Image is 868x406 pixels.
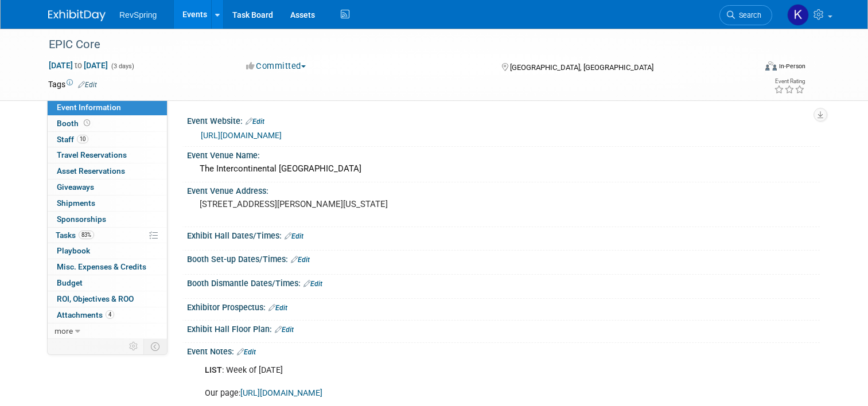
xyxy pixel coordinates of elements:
span: Giveaways [57,182,94,192]
div: Event Venue Address: [187,182,820,197]
b: LIST [205,365,222,375]
span: (3 days) [110,63,134,70]
span: ROI, Objectives & ROO [57,294,134,303]
span: 83% [79,231,94,239]
a: [URL][DOMAIN_NAME] [201,131,282,140]
div: Event Website: [187,112,820,127]
span: Event Information [57,103,121,112]
span: RevSpring [119,10,157,19]
a: Edit [291,256,310,264]
a: Giveaways [48,179,167,195]
a: Search [719,5,772,25]
span: Misc. Expenses & Credits [57,262,146,271]
div: Booth Dismantle Dates/Times: [187,275,820,290]
div: Exhibit Hall Dates/Times: [187,227,820,242]
span: Tasks [56,231,94,240]
a: Edit [268,304,287,312]
div: Exhibitor Prospectus: [187,299,820,314]
div: Event Rating [774,79,805,84]
span: Sponsorships [57,214,106,224]
div: Exhibit Hall Floor Plan: [187,321,820,335]
div: Event Format [694,60,805,77]
div: In-Person [779,62,805,71]
span: Asset Reservations [57,166,125,175]
a: [URL][DOMAIN_NAME] [240,388,322,398]
div: Event Notes: [187,343,820,358]
a: Tasks83% [48,228,167,243]
a: Booth [48,116,167,131]
a: Misc. Expenses & Credits [48,259,167,275]
a: more [48,323,167,339]
td: Toggle Event Tabs [144,339,168,354]
img: ExhibitDay [48,10,106,21]
div: EPIC Core [45,34,741,55]
a: Edit [275,326,294,334]
span: Budget [57,278,83,287]
a: Edit [246,118,264,126]
a: Playbook [48,243,167,259]
span: 10 [77,135,88,143]
a: Event Information [48,100,167,115]
img: Format-Inperson.png [765,61,777,71]
a: Edit [285,232,303,240]
span: Search [735,11,761,19]
a: Staff10 [48,132,167,147]
img: Kelsey Culver [787,4,809,26]
span: Booth [57,119,92,128]
a: Edit [237,348,256,356]
span: more [55,326,73,335]
span: Travel Reservations [57,150,127,159]
a: Sponsorships [48,212,167,227]
a: Edit [303,280,322,288]
a: ROI, Objectives & ROO [48,291,167,307]
a: Travel Reservations [48,147,167,163]
pre: [STREET_ADDRESS][PERSON_NAME][US_STATE] [200,199,438,209]
a: Edit [78,81,97,89]
a: Attachments4 [48,307,167,323]
div: The Intercontinental [GEOGRAPHIC_DATA] [196,160,811,178]
a: Shipments [48,196,167,211]
div: Event Venue Name: [187,147,820,161]
div: Booth Set-up Dates/Times: [187,251,820,266]
td: Tags [48,79,97,90]
span: to [73,61,84,70]
span: 4 [106,310,114,319]
span: [DATE] [DATE] [48,60,108,71]
span: Attachments [57,310,114,319]
button: Committed [242,60,310,72]
span: Playbook [57,246,90,255]
span: Staff [57,135,88,144]
span: Booth not reserved yet [81,119,92,127]
a: Asset Reservations [48,163,167,179]
span: [GEOGRAPHIC_DATA], [GEOGRAPHIC_DATA] [510,63,653,72]
a: Budget [48,275,167,291]
td: Personalize Event Tab Strip [124,339,144,354]
span: Shipments [57,198,95,208]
